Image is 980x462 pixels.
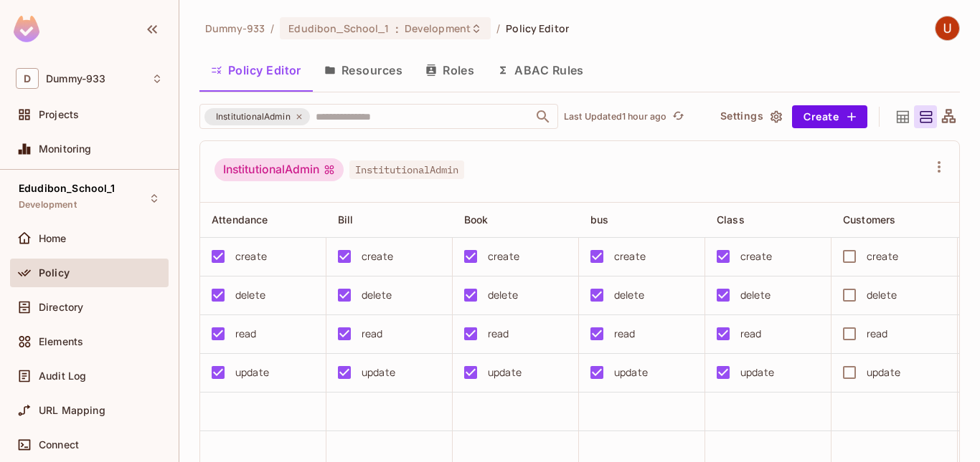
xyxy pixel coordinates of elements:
[614,365,648,380] div: update
[362,249,393,264] div: create
[39,370,86,382] span: Audit Log
[39,109,79,120] span: Projects
[506,21,569,35] span: Policy Editor
[614,249,646,264] div: create
[270,21,274,35] li: /
[39,302,83,313] span: Directory
[199,52,313,88] button: Policy Editor
[39,405,105,416] span: URL Mapping
[19,183,116,194] span: Edudibon_School_1
[313,52,414,88] button: Resources
[235,365,269,380] div: update
[867,326,888,342] div: read
[590,213,608,226] span: bus
[205,21,265,35] span: the active workspace
[496,21,500,35] li: /
[666,108,687,125] span: Click to refresh data
[672,110,684,124] span: refresh
[19,199,77,211] span: Development
[488,326,509,342] div: read
[235,287,265,303] div: delete
[936,16,959,40] img: Uday Bagda
[39,233,67,244] span: Home
[867,287,897,303] div: delete
[414,52,486,88] button: Roles
[215,158,344,181] div: InstitutionalAdmin
[395,23,400,34] span: :
[39,439,79,451] span: Connect
[740,365,774,380] div: update
[564,111,666,122] p: Last Updated 1 hour ago
[212,213,268,226] span: Attendance
[46,73,105,85] span: Workspace: Dummy-933
[207,110,299,124] span: InstitutionalAdmin
[614,326,636,342] div: read
[16,68,39,89] span: D
[39,143,92,155] span: Monitoring
[405,21,471,35] span: Development
[488,287,518,303] div: delete
[533,107,553,127] button: Open
[349,160,464,179] span: InstitutionalAdmin
[14,16,39,42] img: SReyMgAAAABJRU5ErkJggg==
[338,213,354,226] span: Bill
[362,365,395,380] div: update
[740,287,771,303] div: delete
[486,52,595,88] button: ABAC Rules
[669,108,687,125] button: refresh
[235,326,257,342] div: read
[488,249,519,264] div: create
[740,249,772,264] div: create
[464,213,489,226] span: Book
[235,249,267,264] div: create
[792,105,867,128] button: Create
[204,108,310,125] div: InstitutionalAdmin
[39,336,83,347] span: Elements
[715,105,786,128] button: Settings
[717,213,745,226] span: Class
[867,249,898,264] div: create
[362,287,392,303] div: delete
[362,326,383,342] div: read
[614,287,644,303] div: delete
[867,365,900,380] div: update
[843,213,895,226] span: Customers
[740,326,762,342] div: read
[288,21,389,35] span: Edudibon_School_1
[39,267,70,279] span: Policy
[488,365,522,380] div: update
